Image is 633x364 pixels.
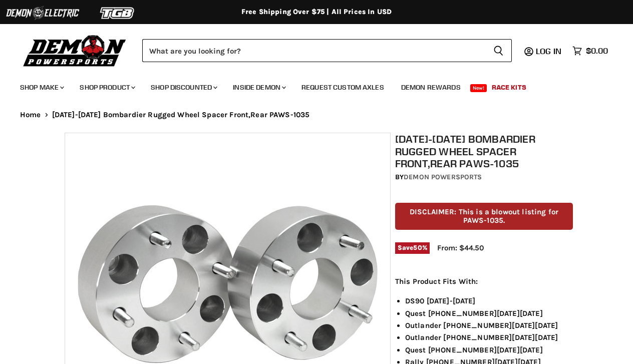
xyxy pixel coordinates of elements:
[395,133,573,170] h1: [DATE]-[DATE] Bombardier Rugged Wheel Spacer Front,Rear PAWS-1035
[225,77,292,98] a: Inside Demon
[52,111,310,119] span: [DATE]-[DATE] Bombardier Rugged Wheel Spacer Front,Rear PAWS-1035
[405,319,573,331] li: Outlander [PHONE_NUMBER][DATE][DATE]
[405,295,573,307] li: DS90 [DATE]-[DATE]
[567,44,613,58] a: $0.00
[395,275,573,287] p: This Product Fits With:
[485,39,512,62] button: Search
[586,46,608,56] span: $0.00
[437,243,484,252] span: From: $44.50
[484,77,534,98] a: Race Kits
[394,77,468,98] a: Demon Rewards
[72,77,141,98] a: Shop Product
[13,73,605,98] ul: Main menu
[395,203,573,230] p: DISCLAIMER: This is a blowout listing for PAWS-1035.
[142,39,512,62] form: Product
[395,242,430,253] span: Save %
[13,77,70,98] a: Shop Make
[142,39,485,62] input: Search
[404,173,482,181] a: Demon Powersports
[536,46,561,56] span: Log in
[294,77,392,98] a: Request Custom Axles
[5,4,80,23] img: Demon Electric Logo 2
[405,344,573,356] li: Quest [PHONE_NUMBER][DATE][DATE]
[20,111,41,119] a: Home
[80,4,155,23] img: TGB Logo 2
[20,33,130,68] img: Demon Powersports
[405,307,573,319] li: Quest [PHONE_NUMBER][DATE][DATE]
[405,331,573,343] li: Outlander [PHONE_NUMBER][DATE][DATE]
[413,244,422,251] span: 50
[143,77,223,98] a: Shop Discounted
[470,84,487,92] span: New!
[531,47,567,56] a: Log in
[395,172,573,183] div: by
